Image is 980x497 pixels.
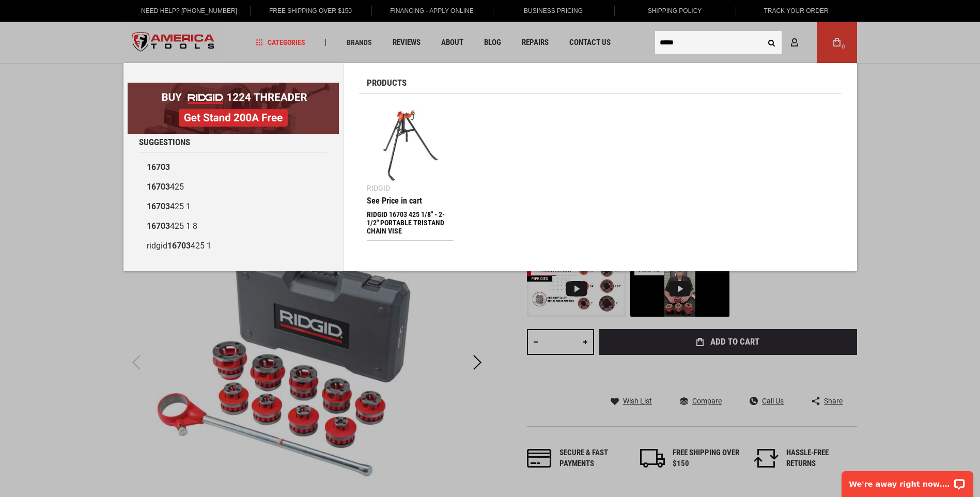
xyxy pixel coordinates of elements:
img: RIDGID 16703 425 1/8 [372,107,449,184]
b: 16703 [167,241,191,251]
div: Ridgid [367,184,390,192]
div: See Price in cart [367,197,422,205]
iframe: LiveChat chat widget [835,464,980,497]
a: 16703425 [139,177,328,197]
span: Brands [347,39,372,46]
span: Categories [256,39,305,46]
button: Search [762,33,782,52]
div: RIDGID 16703 425 1/8 [367,210,454,235]
b: 16703 [147,201,170,211]
b: 16703 [147,221,170,231]
b: 16703 [147,162,170,172]
a: Categories [251,36,310,50]
span: Products [367,79,407,87]
a: ridgid16703425 1 [139,236,328,256]
a: 16703425 1 8 [139,216,328,236]
a: RIDGID 16703 425 1/8 Ridgid See Price in cart RIDGID 16703 425 1/8" - 2-1/2" PORTABLE TRISTAND CH... [367,102,454,240]
a: 16703425 1 [139,197,328,216]
span: Suggestions [139,138,190,147]
a: 16703 [139,158,328,177]
a: Brands [342,36,377,50]
b: 16703 [147,182,170,192]
img: BOGO: Buy RIDGID® 1224 Threader, Get Stand 200A Free! [128,83,339,134]
a: BOGO: Buy RIDGID® 1224 Threader, Get Stand 200A Free! [128,83,339,90]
